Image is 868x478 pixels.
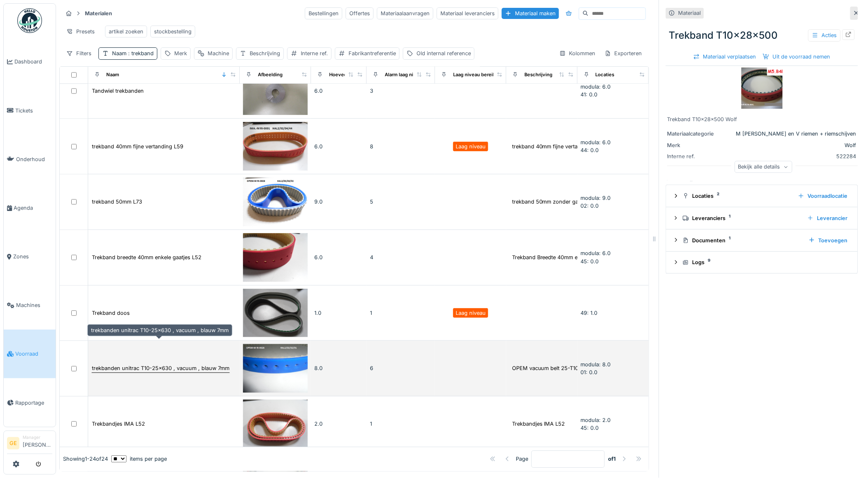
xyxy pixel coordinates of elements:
span: 45: 0.0 [581,258,599,265]
div: Merk [174,49,187,57]
div: 1 [370,309,432,317]
span: modula: 6.0 [581,84,611,90]
div: trekband 50mm zonder gaten L73 seram [512,198,614,206]
div: Tandwiel trekbanden [92,87,144,95]
div: Materiaalaanvragen [377,7,433,19]
div: Showing 1 - 24 of 24 [63,455,108,463]
div: Hoeveelheid [329,71,358,78]
div: Offertes [346,7,374,19]
div: Materiaal leveranciers [437,7,498,19]
a: GE Manager[PERSON_NAME] [7,434,52,454]
a: Agenda [4,183,56,232]
div: 3 [370,87,432,95]
div: Acties [808,29,841,41]
div: 6 [370,364,432,372]
div: Laag niveau bereikt? [453,71,499,78]
summary: Locaties2Voorraadlocatie [669,188,854,204]
div: 5 [370,198,432,206]
div: Materiaal [678,9,701,17]
div: stockbestelling [154,28,192,35]
div: 1.0 [314,309,363,317]
li: GE [7,437,19,450]
span: Dashboard [14,58,52,66]
span: modula: 9.0 [581,195,611,201]
div: Kolommen [556,47,599,59]
div: 8 [370,143,432,150]
div: Old internal reference [416,49,471,57]
img: Trekband breedte 40mm enkele gaatjes L52 [243,233,308,282]
div: 6.0 [314,87,363,95]
span: 44: 0.0 [581,147,599,153]
div: Materiaalcategorie [667,130,729,138]
div: Exporteren [601,47,646,59]
div: Beschrijving [250,49,280,57]
span: Onderhoud [16,155,52,163]
div: 2.0 [314,420,363,428]
strong: Materialen [82,9,115,17]
a: Tickets [4,86,56,135]
div: Page [516,455,528,463]
div: artikel zoeken [109,28,143,35]
div: Afbeelding [258,71,283,78]
span: modula: 8.0 [581,361,611,368]
div: Laag niveau [456,143,486,150]
div: trekbanden unitrac T10-25x630 , vacuum , blauw 7mm [92,364,229,372]
div: 6.0 [314,143,363,150]
span: Voorraad [15,350,52,358]
img: Trekband T10x28x500 [742,68,783,109]
span: 45: 0.0 [581,425,599,431]
div: 522284 [732,152,856,160]
div: trekbanden unitrac T10-25x630 , vacuum , blauw 7mm [87,324,232,336]
div: 1 [370,420,432,428]
img: trekband 50mm L73 [243,178,308,226]
div: Filters [63,47,95,59]
a: Machines [4,281,56,330]
div: trekband 40mm fijne vertanding L59 [92,143,183,150]
div: Trekband doos [92,309,130,317]
div: 6.0 [314,253,363,261]
div: Voorraadlocatie [795,190,851,202]
span: 41: 0.0 [581,91,598,98]
summary: Logs9 [669,255,854,270]
span: modula: 6.0 [581,139,611,145]
a: Dashboard [4,37,56,86]
span: Tickets [15,107,52,115]
div: Trekbandjes IMA L52 [512,420,565,428]
div: items per page [111,455,167,463]
div: Interne ref. [667,152,729,160]
div: trekband 50mm L73 [92,198,142,206]
span: 49: 1.0 [581,310,598,316]
div: Toevoegen [805,235,851,246]
div: Naam [106,71,119,78]
img: trekbanden unitrac T10-25x630 , vacuum , blauw 7mm [243,344,308,393]
a: Zones [4,232,56,281]
div: Laag niveau [456,309,486,317]
span: Agenda [14,204,52,212]
div: Trekband breedte 40mm enkele gaatjes L52 [92,253,201,261]
div: Trekband T10x28x500 [666,25,858,46]
img: Badge_color-CXgf-gQk.svg [17,8,42,33]
span: 02: 0.0 [581,203,599,209]
div: Locaties [596,71,615,78]
li: [PERSON_NAME] [23,434,52,452]
div: M [PERSON_NAME] en V riemen + riemschijven [732,130,856,138]
div: Presets [63,26,98,37]
div: OPEM vacuum belt 25-T10-630 +7mm silam blue L... [512,364,644,372]
div: 4 [370,253,432,261]
div: Wolf [732,141,856,149]
div: Materiaal verplaatsen [690,51,760,62]
div: Alarm laag niveau [385,71,424,78]
span: Machines [16,301,52,309]
div: Trekband Breedte 40mm enkele gaatjes blauw o... [512,253,637,261]
summary: Leveranciers1Leverancier [669,211,854,226]
div: Naam [112,49,154,57]
div: Trekbandjes IMA L52 [92,420,145,428]
span: Rapportage [15,399,52,407]
div: Interne ref. [301,49,328,57]
div: Documenten [683,237,802,244]
div: Trekband T10x28x500 Wolf [667,115,856,123]
img: trekband 40mm fijne vertanding L59 [243,122,308,171]
div: Logs [683,258,848,266]
div: Manager [23,434,52,441]
span: Zones [13,253,52,260]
